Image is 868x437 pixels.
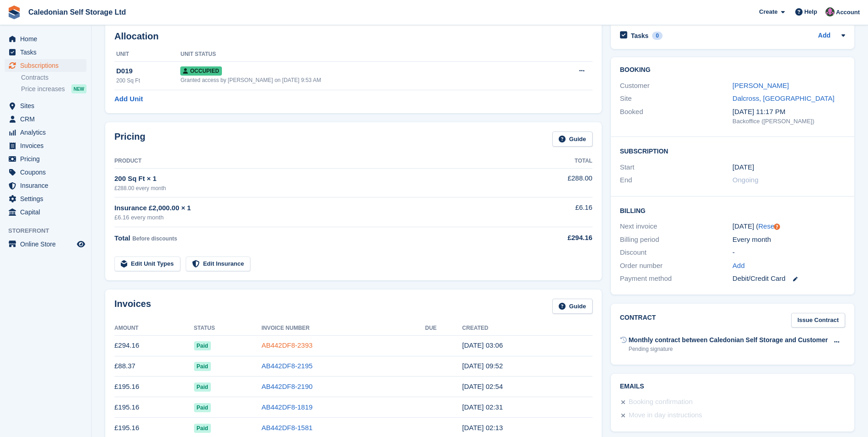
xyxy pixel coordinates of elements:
[620,146,845,155] h2: Subscription
[20,192,75,205] span: Settings
[114,174,518,184] div: 200 Sq Ft × 1
[5,46,86,59] a: menu
[20,179,75,192] span: Insurance
[733,117,845,126] div: Backoffice ([PERSON_NAME])
[631,32,649,40] h2: Tasks
[114,31,593,42] h2: Allocation
[114,131,146,147] h2: Pricing
[758,222,776,230] a: Reset
[733,82,789,89] a: [PERSON_NAME]
[620,313,656,328] h2: Contract
[818,31,830,41] a: Add
[25,5,129,20] a: Caledonian Self Storage Ltd
[261,424,313,432] a: AB442DF8-1581
[71,84,86,93] div: NEW
[629,397,693,408] div: Booking confirmation
[20,33,75,45] span: Home
[620,66,845,74] h2: Booking
[733,162,754,173] time: 2025-01-01 01:00:00 UTC
[114,335,194,356] td: £294.16
[114,377,194,397] td: £195.16
[620,107,733,126] div: Booked
[116,66,180,76] div: D019
[804,7,817,16] span: Help
[116,76,180,85] div: 200 Sq Ft
[733,235,845,245] div: Every month
[825,7,835,16] img: Lois Holling
[462,321,593,336] th: Created
[20,46,75,59] span: Tasks
[261,362,313,370] a: AB442DF8-2195
[629,345,828,353] div: Pending signature
[620,162,733,173] div: Start
[462,382,503,390] time: 2025-08-01 01:54:48 UTC
[620,273,733,284] div: Payment method
[733,221,845,232] div: [DATE] ( )
[462,341,503,349] time: 2025-09-01 02:06:08 UTC
[620,206,845,215] h2: Billing
[114,299,151,314] h2: Invoices
[20,139,75,152] span: Invoices
[733,273,845,284] div: Debit/Credit Card
[5,179,86,192] a: menu
[652,32,663,40] div: 0
[261,403,313,411] a: AB442DF8-1819
[462,362,503,370] time: 2025-08-04 08:52:22 UTC
[5,206,86,218] a: menu
[132,235,177,242] span: Before discounts
[518,233,592,243] div: £294.16
[518,154,592,169] th: Total
[620,221,733,232] div: Next invoice
[552,131,593,147] a: Guide
[5,33,86,45] a: menu
[114,94,143,104] a: Add Unit
[620,247,733,258] div: Discount
[5,126,86,139] a: menu
[733,247,845,258] div: -
[836,8,860,17] span: Account
[261,341,313,349] a: AB442DF8-2393
[8,226,91,235] span: Storefront
[620,93,733,104] div: Site
[20,99,75,112] span: Sites
[114,203,518,213] div: Insurance £2,000.00 × 1
[733,107,845,117] div: [DATE] 11:17 PM
[425,321,462,336] th: Due
[773,223,781,231] div: Tooltip anchor
[261,382,313,390] a: AB442DF8-2190
[114,47,180,62] th: Unit
[7,5,21,19] img: stora-icon-8386f47178a22dfd0bd8f6a31ec36ba5ce8667c1dd55bd0f319d3a0aa187defe.svg
[5,238,86,251] a: menu
[194,341,211,350] span: Paid
[194,362,211,371] span: Paid
[114,257,180,272] a: Edit Unit Types
[20,126,75,139] span: Analytics
[114,184,518,192] div: £288.00 every month
[462,424,503,432] time: 2025-06-01 01:13:40 UTC
[733,261,745,271] a: Add
[194,403,211,412] span: Paid
[5,153,86,165] a: menu
[194,382,211,392] span: Paid
[114,154,518,169] th: Product
[462,403,503,411] time: 2025-07-01 01:31:01 UTC
[194,424,211,433] span: Paid
[21,73,86,82] a: Contracts
[5,99,86,112] a: menu
[194,321,262,336] th: Status
[261,321,425,336] th: Invoice Number
[620,383,845,390] h2: Emails
[180,66,221,76] span: Occupied
[629,335,828,345] div: Monthly contract between Caledonian Self Storage and Customer
[5,192,86,205] a: menu
[518,197,592,227] td: £6.16
[620,261,733,271] div: Order number
[20,153,75,165] span: Pricing
[620,81,733,91] div: Customer
[186,257,251,272] a: Edit Insurance
[518,168,592,197] td: £288.00
[620,175,733,186] div: End
[114,397,194,418] td: £195.16
[114,356,194,377] td: £88.37
[759,7,777,16] span: Create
